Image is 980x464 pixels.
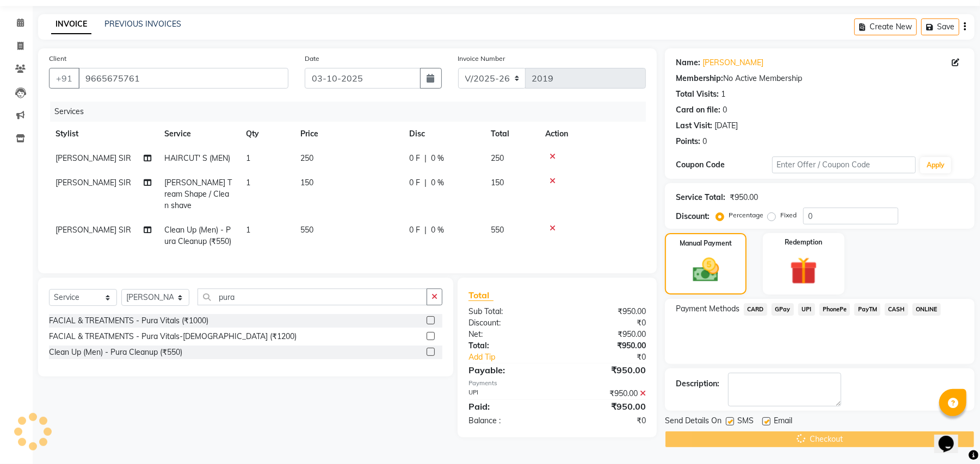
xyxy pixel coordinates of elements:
label: Percentage [729,210,763,220]
div: Coupon Code [676,159,772,171]
a: INVOICE [51,15,91,34]
span: 0 % [431,224,444,236]
button: +91 [49,68,79,89]
span: PayTM [854,303,880,316]
div: Sub Total: [460,306,557,317]
iframe: chat widget [934,421,969,453]
label: Date [305,54,319,64]
div: ₹950.00 [557,363,654,377]
span: CASH [885,303,908,316]
div: Paid: [460,400,557,413]
span: 1 [246,225,250,235]
span: [PERSON_NAME] SIR [56,153,131,163]
span: Total [469,290,494,301]
span: 250 [300,153,313,163]
th: Action [539,122,646,146]
div: 1 [721,89,725,100]
div: UPI [460,388,557,399]
span: CARD [744,303,767,316]
span: [PERSON_NAME] SIR [56,225,131,235]
th: Service [158,122,239,146]
span: GPay [772,303,794,316]
span: SMS [737,415,754,429]
div: ₹950.00 [557,388,654,399]
span: 150 [491,178,504,187]
div: Membership: [676,73,723,84]
div: Balance : [460,415,557,427]
div: Points: [676,136,700,147]
div: 0 [723,104,727,116]
div: ₹0 [574,352,654,363]
div: Payable: [460,363,557,377]
label: Manual Payment [680,239,732,248]
button: Save [921,18,959,35]
span: 0 F [409,224,420,236]
div: ₹0 [557,317,654,329]
span: Email [774,415,792,429]
th: Disc [403,122,484,146]
a: [PERSON_NAME] [702,57,763,68]
div: Last Visit: [676,120,712,131]
div: Total: [460,340,557,352]
span: 1 [246,178,250,187]
div: Payments [469,379,646,388]
span: Payment Methods [676,303,739,315]
div: Description: [676,378,719,390]
span: HAIRCUT' S (MEN) [164,153,230,163]
div: ₹950.00 [557,340,654,352]
span: 1 [246,153,250,163]
div: Clean Up (Men) - Pura Cleanup (₹550) [49,347,182,358]
th: Stylist [49,122,158,146]
div: Total Visits: [676,89,719,100]
span: 250 [491,153,504,163]
label: Fixed [780,210,797,220]
span: ONLINE [913,303,941,316]
span: PhonePe [819,303,850,316]
span: 0 % [431,153,444,164]
div: 0 [702,136,707,147]
span: [PERSON_NAME] SIR [56,178,131,187]
span: [PERSON_NAME] Tream Shape / Clean shave [164,178,232,210]
input: Enter Offer / Coupon Code [772,156,916,173]
span: Send Details On [665,415,722,429]
label: Invoice Number [458,54,506,64]
button: Apply [920,157,951,173]
div: FACIAL & TREATMENTS - Pura Vitals (₹1000) [49,315,208,327]
span: 0 % [431,177,444,189]
a: PREVIOUS INVOICES [104,19,181,29]
th: Total [484,122,539,146]
span: | [424,224,427,236]
span: Clean Up (Men) - Pura Cleanup (₹550) [164,225,231,246]
div: Discount: [460,317,557,329]
button: Create New [854,18,917,35]
div: ₹950.00 [557,400,654,413]
th: Qty [239,122,294,146]
span: UPI [798,303,815,316]
div: ₹0 [557,415,654,427]
th: Price [294,122,403,146]
img: _cash.svg [685,255,728,285]
div: Net: [460,329,557,340]
img: _gift.svg [781,254,826,288]
div: Services [50,102,654,122]
input: Search or Scan [198,289,427,305]
div: [DATE] [714,120,738,131]
span: 150 [300,178,313,187]
span: 0 F [409,153,420,164]
div: ₹950.00 [557,329,654,340]
input: Search by Name/Mobile/Email/Code [78,68,288,89]
div: No Active Membership [676,73,964,84]
div: ₹950.00 [557,306,654,317]
div: Discount: [676,211,710,222]
div: ₹950.00 [730,192,758,203]
div: Service Total: [676,192,725,203]
label: Redemption [785,237,822,247]
span: | [424,153,427,164]
span: 550 [491,225,504,235]
div: Name: [676,57,700,68]
label: Client [49,54,66,64]
span: 550 [300,225,313,235]
div: FACIAL & TREATMENTS - Pura Vitals-[DEMOGRAPHIC_DATA] (₹1200) [49,331,297,342]
span: 0 F [409,177,420,189]
span: | [424,177,427,189]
